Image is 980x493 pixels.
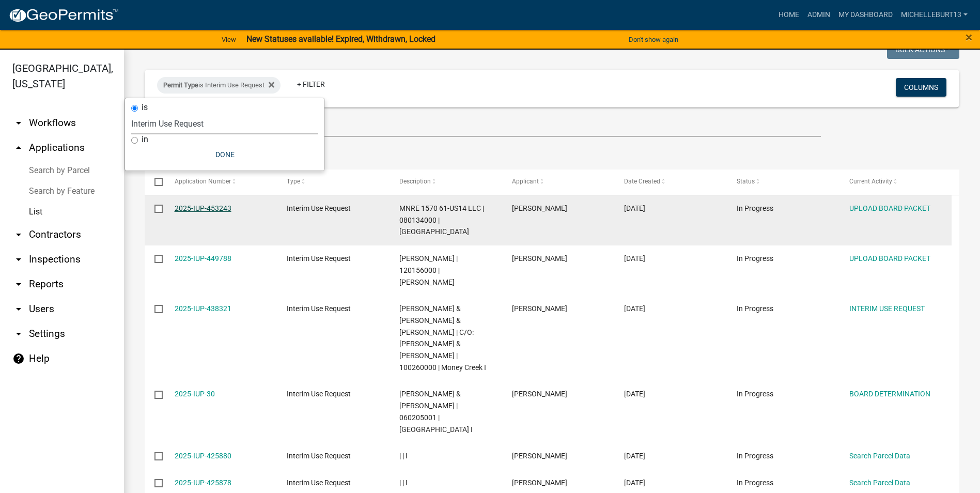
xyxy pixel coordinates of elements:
[737,452,773,460] span: In Progress
[624,204,645,212] span: 07/22/2025
[287,452,351,460] span: Interim Use Request
[849,304,925,313] a: INTERIM USE REQUEST
[614,170,727,194] datatable-header-cell: Date Created
[512,304,567,313] span: Raychel Christensen
[839,170,952,194] datatable-header-cell: Current Activity
[512,390,567,398] span: Dorian Keenan
[737,304,773,313] span: In Progress
[164,170,277,194] datatable-header-cell: Application Number
[512,479,567,487] span: Dorian Keenan
[175,452,231,460] a: 2025-IUP-425880
[512,178,539,185] span: Applicant
[727,170,839,194] datatable-header-cell: Status
[399,304,486,372] span: KILDAHL,DANIEL & DANA & PETER | C/O: DANIEL N & DANA M KILDAHL | 100260000 | Money Creek I
[12,142,25,154] i: arrow_drop_up
[287,479,351,487] span: Interim Use Request
[834,5,897,25] a: My Dashboard
[289,75,333,94] a: + Filter
[390,170,502,194] datatable-header-cell: Description
[287,390,351,398] span: Interim Use Request
[287,178,300,185] span: Type
[849,204,930,212] a: UPLOAD BOARD PACKET
[849,479,910,487] a: Search Parcel Data
[624,390,645,398] span: 05/23/2025
[145,170,164,194] datatable-header-cell: Select
[512,204,567,212] span: Tate Kapple
[896,78,946,97] button: Columns
[131,145,318,164] button: Done
[737,479,773,487] span: In Progress
[217,31,240,48] a: View
[287,254,351,263] span: Interim Use Request
[624,452,645,460] span: 05/23/2025
[512,452,567,460] span: Dorian Keenan
[12,303,25,315] i: arrow_drop_down
[12,253,25,266] i: arrow_drop_down
[887,40,959,59] button: Bulk Actions
[175,178,231,185] span: Application Number
[625,31,682,48] button: Don't show again
[175,479,231,487] a: 2025-IUP-425878
[399,390,473,433] span: Seth Brown & Dorian Keenan | 060205001 | Houston I
[399,204,484,236] span: MNRE 1570 61-US14 LLC | 080134000 | La Crescent I
[246,34,435,44] strong: New Statuses available! Expired, Withdrawn, Locked
[175,390,215,398] a: 2025-IUP-30
[142,135,148,144] label: in
[142,103,148,112] label: is
[737,204,773,212] span: In Progress
[803,5,834,25] a: Admin
[399,254,458,286] span: JOHNSON,CHASE R | 120156000 | Sheldon I
[737,254,773,263] span: In Progress
[145,116,821,137] input: Search for applications
[399,452,408,460] span: | | I
[966,30,972,44] span: ×
[277,170,390,194] datatable-header-cell: Type
[287,204,351,212] span: Interim Use Request
[774,5,803,25] a: Home
[399,479,408,487] span: | | I
[175,204,231,212] a: 2025-IUP-453243
[737,178,755,185] span: Status
[12,352,25,365] i: help
[624,178,660,185] span: Date Created
[287,304,351,313] span: Interim Use Request
[849,390,930,398] a: BOARD DETERMINATION
[624,254,645,263] span: 07/15/2025
[849,452,910,460] a: Search Parcel Data
[399,178,431,185] span: Description
[849,178,892,185] span: Current Activity
[512,254,567,263] span: Chase Johnson
[175,254,231,263] a: 2025-IUP-449788
[12,328,25,340] i: arrow_drop_down
[175,304,231,313] a: 2025-IUP-438321
[12,228,25,241] i: arrow_drop_down
[624,479,645,487] span: 05/23/2025
[502,170,614,194] datatable-header-cell: Applicant
[157,77,281,94] div: is Interim Use Request
[737,390,773,398] span: In Progress
[12,278,25,290] i: arrow_drop_down
[624,304,645,313] span: 06/19/2025
[966,31,972,43] button: Close
[12,117,25,129] i: arrow_drop_down
[163,81,198,89] span: Permit Type
[897,5,972,25] a: michelleburt13
[849,254,930,263] a: UPLOAD BOARD PACKET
